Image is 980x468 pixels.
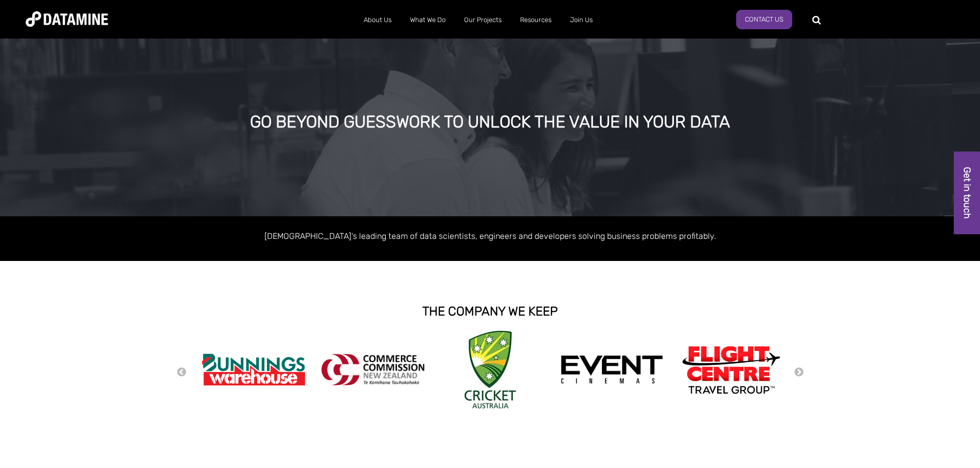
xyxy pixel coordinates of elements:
a: Contact Us [736,10,792,29]
img: Bunnings Warehouse [202,350,305,389]
a: What We Do [401,7,455,33]
a: Get in touch [954,152,980,234]
a: About Us [354,7,401,33]
img: Flight Centre [680,343,782,396]
a: Our Projects [455,7,511,33]
button: Previous [176,367,187,378]
strong: THE COMPANY WE KEEP [422,304,558,319]
a: Join Us [561,7,602,33]
div: GO BEYOND GUESSWORK TO UNLOCK THE VALUE IN YOUR DATA [111,113,869,132]
a: Resources [511,7,561,33]
button: Next [794,367,804,378]
img: commercecommission [322,354,424,385]
img: event cinemas [560,355,663,385]
img: Datamine [26,11,108,27]
img: Cricket Australia [465,331,516,408]
p: [DEMOGRAPHIC_DATA]'s leading team of data scientists, engineers and developers solving business p... [197,229,783,243]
